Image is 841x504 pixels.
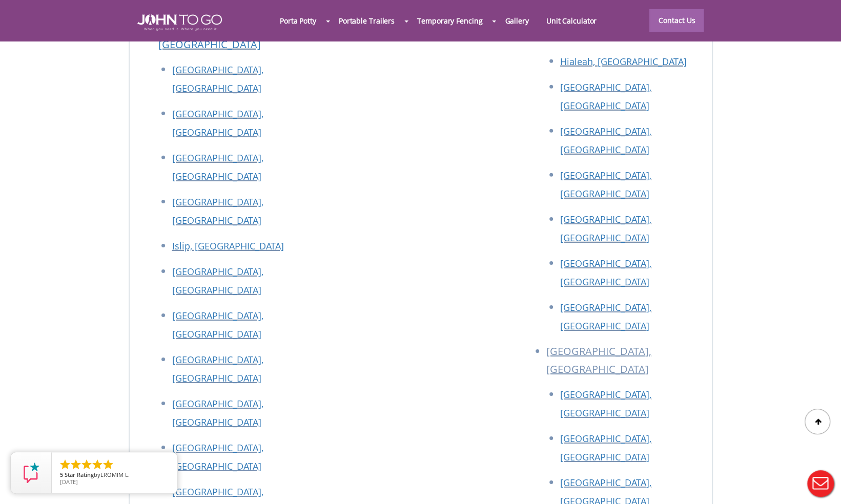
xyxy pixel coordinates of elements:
a: Hialeah, [GEOGRAPHIC_DATA] [560,55,687,68]
a: [GEOGRAPHIC_DATA], [GEOGRAPHIC_DATA] [560,169,651,200]
li:  [70,458,82,471]
a: Portable Trailers [330,10,403,32]
a: Contact Us [649,9,704,32]
a: [GEOGRAPHIC_DATA], [GEOGRAPHIC_DATA] [172,442,263,472]
a: [GEOGRAPHIC_DATA], [GEOGRAPHIC_DATA] [158,19,263,51]
a: Gallery [496,10,537,32]
button: Live Chat [800,463,841,504]
a: [GEOGRAPHIC_DATA], [GEOGRAPHIC_DATA] [560,125,651,156]
a: Unit Calculator [538,10,606,32]
a: [GEOGRAPHIC_DATA], [GEOGRAPHIC_DATA] [560,257,651,288]
span: Star Rating [65,471,94,478]
li:  [102,458,114,471]
a: [GEOGRAPHIC_DATA], [GEOGRAPHIC_DATA] [172,265,263,296]
span: LROMIM L. [100,471,130,478]
a: [GEOGRAPHIC_DATA], [GEOGRAPHIC_DATA] [172,64,263,94]
a: [MEDICAL_DATA], [GEOGRAPHIC_DATA] [560,11,649,42]
a: [GEOGRAPHIC_DATA], [GEOGRAPHIC_DATA] [560,81,651,112]
a: [GEOGRAPHIC_DATA], [GEOGRAPHIC_DATA] [172,397,263,428]
span: by [60,472,169,479]
a: [GEOGRAPHIC_DATA], [GEOGRAPHIC_DATA] [172,108,263,138]
a: [GEOGRAPHIC_DATA], [GEOGRAPHIC_DATA] [172,196,263,226]
span: [DATE] [60,478,78,486]
a: [GEOGRAPHIC_DATA], [GEOGRAPHIC_DATA] [172,309,263,340]
a: Islip, [GEOGRAPHIC_DATA] [172,240,284,252]
li: [GEOGRAPHIC_DATA], [GEOGRAPHIC_DATA] [546,342,702,385]
a: [GEOGRAPHIC_DATA], [GEOGRAPHIC_DATA] [172,152,263,182]
a: [GEOGRAPHIC_DATA], [GEOGRAPHIC_DATA] [172,353,263,384]
a: [GEOGRAPHIC_DATA], [GEOGRAPHIC_DATA] [560,432,651,463]
li:  [59,458,71,471]
li:  [80,458,93,471]
a: [GEOGRAPHIC_DATA], [GEOGRAPHIC_DATA] [560,301,651,332]
img: Review Rating [21,463,42,483]
a: Porta Potty [271,10,325,32]
span: 5 [60,471,63,478]
a: [GEOGRAPHIC_DATA], [GEOGRAPHIC_DATA] [560,213,651,244]
img: JOHN to go [137,14,222,31]
a: [GEOGRAPHIC_DATA], [GEOGRAPHIC_DATA] [560,388,651,419]
a: Temporary Fencing [408,10,491,32]
li:  [91,458,104,471]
